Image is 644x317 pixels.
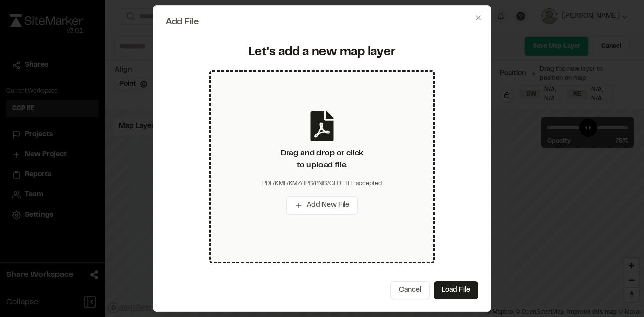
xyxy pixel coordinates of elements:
[262,179,382,188] div: PDF/KML/KMZ/JPG/PNG/GEOTIFF accepted
[434,281,478,299] button: Load File
[172,45,472,61] div: Let's add a new map layer
[286,196,358,215] button: Add New File
[166,18,478,27] h2: Add File
[281,147,363,171] div: Drag and drop or click to upload file.
[390,281,430,299] button: Cancel
[209,70,435,263] div: Drag and drop or clickto upload file.PDF/KML/KMZ/JPG/PNG/GEOTIFF acceptedAdd New File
